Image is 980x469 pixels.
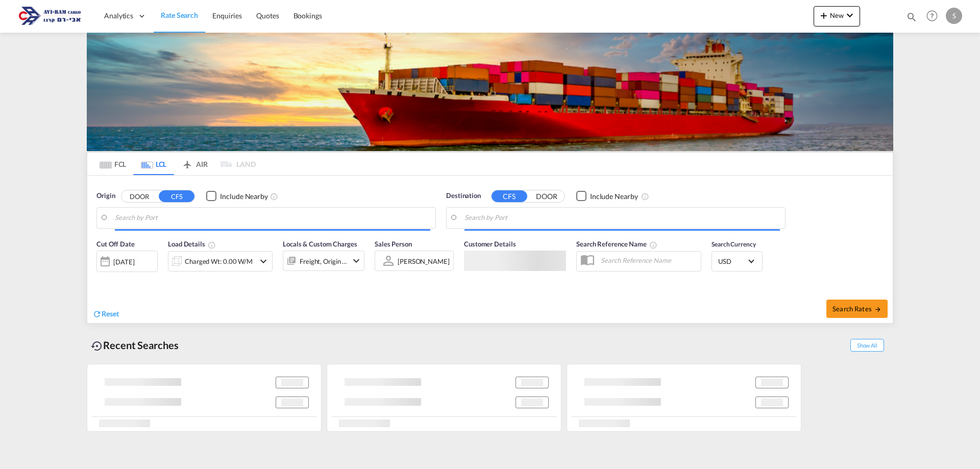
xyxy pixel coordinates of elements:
div: icon-magnify [906,11,917,27]
div: S [946,8,962,24]
md-tab-item: AIR [174,153,215,175]
button: DOOR [121,190,157,202]
span: Search Currency [712,240,756,248]
md-tab-item: FCL [92,153,133,175]
span: Show All [850,339,884,352]
img: LCL+%26+FCL+BACKGROUND.png [87,33,893,151]
input: Search by Port [464,210,780,226]
span: Quotes [256,11,279,20]
md-checkbox: Checkbox No Ink [206,191,268,202]
button: CFS [492,190,527,202]
span: Rate Search [161,11,198,19]
button: CFS [159,190,194,202]
div: Freight Origin Destination [300,254,348,268]
md-icon: icon-airplane [181,158,193,166]
span: USD [718,257,747,266]
div: Recent Searches [87,334,183,357]
button: Search Ratesicon-arrow-right [826,300,888,318]
md-icon: Your search will be saved by the below given name [649,241,657,249]
div: [PERSON_NAME] [398,257,450,265]
span: New [818,11,856,19]
md-icon: Chargeable Weight [208,241,216,249]
md-icon: icon-arrow-right [874,306,881,313]
button: DOOR [529,190,565,202]
div: Include Nearby [220,191,268,202]
div: Freight Origin Destinationicon-chevron-down [283,251,364,271]
md-icon: Unchecked: Ignores neighbouring ports when fetching rates.Checked : Includes neighbouring ports w... [641,192,649,201]
md-icon: icon-plus 400-fg [818,9,830,21]
span: Search Reference Name [576,240,657,248]
md-icon: icon-backup-restore [91,340,103,352]
md-checkbox: Checkbox No Ink [576,191,638,202]
span: Bookings [293,11,322,20]
span: Cut Off Date [96,240,135,248]
span: Origin [96,191,115,201]
div: Help [923,7,946,26]
span: Enquiries [212,11,242,20]
span: Destination [446,191,481,201]
md-tab-item: LCL [133,153,174,175]
span: Help [923,7,941,24]
input: Search by Port [115,210,430,226]
md-select: Select Currency: $ USDUnited States Dollar [717,254,757,268]
input: Search Reference Name [596,253,701,268]
md-icon: icon-refresh [92,309,102,318]
md-icon: icon-chevron-down [257,255,269,267]
button: icon-plus 400-fgNewicon-chevron-down [814,6,860,27]
md-icon: icon-magnify [906,11,917,22]
md-pagination-wrapper: Use the left and right arrow keys to navigate between tabs [92,153,256,175]
md-icon: Unchecked: Ignores neighbouring ports when fetching rates.Checked : Includes neighbouring ports w... [270,192,278,201]
span: Load Details [168,240,216,248]
span: Analytics [104,11,133,21]
div: Origin DOOR CFS Checkbox No InkUnchecked: Ignores neighbouring ports when fetching rates.Checked ... [87,176,893,323]
span: Reset [102,309,119,318]
div: Charged Wt: 0.00 W/M [185,254,253,268]
div: Include Nearby [590,191,638,202]
span: Locals & Custom Charges [283,240,357,248]
span: Sales Person [375,240,412,248]
md-icon: icon-chevron-down [844,9,856,21]
img: 166978e0a5f911edb4280f3c7a976193.png [15,5,84,28]
span: Customer Details [464,240,516,248]
span: Search Rates [832,305,881,313]
md-icon: icon-chevron-down [350,255,362,267]
div: [DATE] [96,251,158,272]
div: Charged Wt: 0.00 W/Micon-chevron-down [168,251,273,271]
md-datepicker: Select [96,271,104,285]
div: icon-refreshReset [92,309,119,320]
div: [DATE] [113,257,134,266]
md-select: Sales Person: SARY HAVIV [397,254,451,268]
